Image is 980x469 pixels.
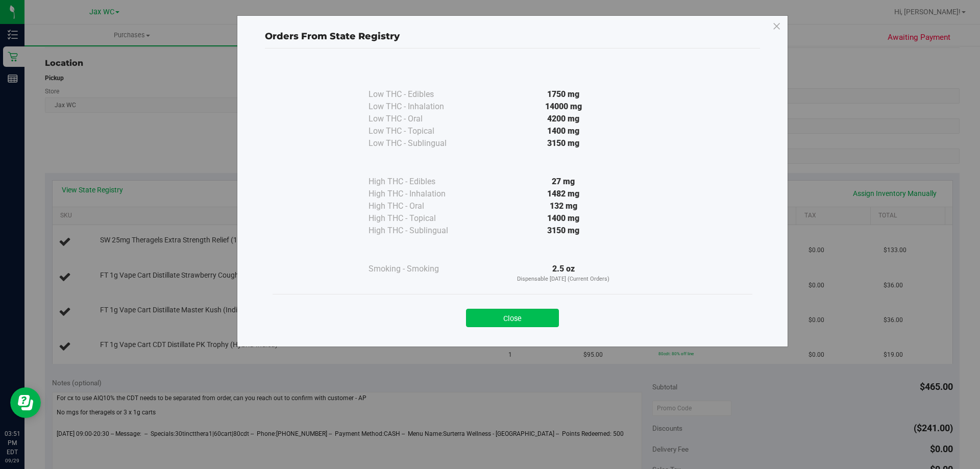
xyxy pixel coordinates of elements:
[471,225,656,237] div: 3150 mg
[471,263,656,284] div: 2.5 oz
[369,113,471,125] div: Low THC - Oral
[471,101,656,113] div: 14000 mg
[265,31,400,42] span: Orders From State Registry
[471,113,656,125] div: 4200 mg
[471,188,656,200] div: 1482 mg
[10,387,41,418] iframe: Resource center
[369,125,471,137] div: Low THC - Topical
[466,309,559,327] button: Close
[369,200,471,212] div: High THC - Oral
[369,176,471,188] div: High THC - Edibles
[471,176,656,188] div: 27 mg
[471,275,656,284] p: Dispensable [DATE] (Current Orders)
[471,88,656,101] div: 1750 mg
[471,125,656,137] div: 1400 mg
[369,263,471,275] div: Smoking - Smoking
[369,137,471,150] div: Low THC - Sublingual
[369,88,471,101] div: Low THC - Edibles
[369,212,471,225] div: High THC - Topical
[471,212,656,225] div: 1400 mg
[471,200,656,212] div: 132 mg
[369,225,471,237] div: High THC - Sublingual
[369,188,471,200] div: High THC - Inhalation
[471,137,656,150] div: 3150 mg
[369,101,471,113] div: Low THC - Inhalation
